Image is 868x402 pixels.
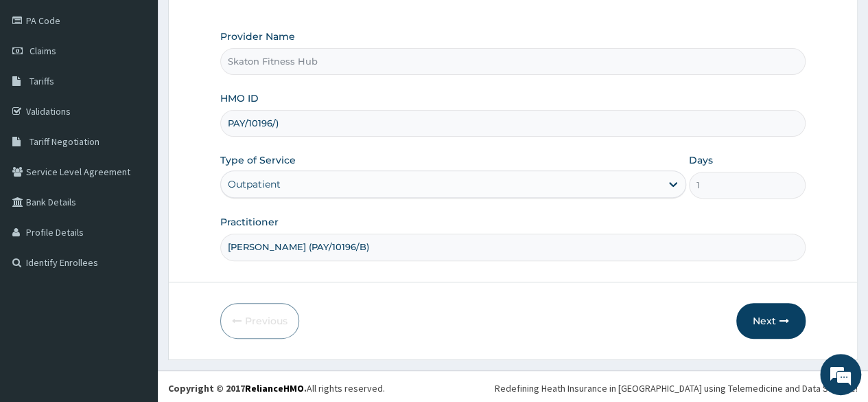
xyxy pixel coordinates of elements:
button: Next [736,303,806,339]
a: RelianceHMO [245,382,304,394]
label: Practitioner [220,215,279,229]
label: Type of Service [220,153,296,167]
label: Days [689,153,713,167]
label: Provider Name [220,30,295,43]
span: Tariff Negotiation [30,135,99,148]
img: d_794563401_company_1708531726252_794563401 [25,69,56,103]
strong: Copyright © 2017 . [168,382,307,394]
label: HMO ID [220,91,259,105]
span: We're online! [80,116,189,255]
button: Previous [220,303,299,339]
div: Chat with us now [71,77,231,95]
div: Redefining Heath Insurance in [GEOGRAPHIC_DATA] using Telemedicine and Data Science! [495,381,858,395]
textarea: Type your message and hit 'Enter' [7,261,261,309]
input: Enter HMO ID [220,110,806,137]
input: Enter Name [220,234,806,260]
div: Minimize live chat window [225,7,258,40]
span: Tariffs [30,75,54,87]
span: Claims [30,45,56,57]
